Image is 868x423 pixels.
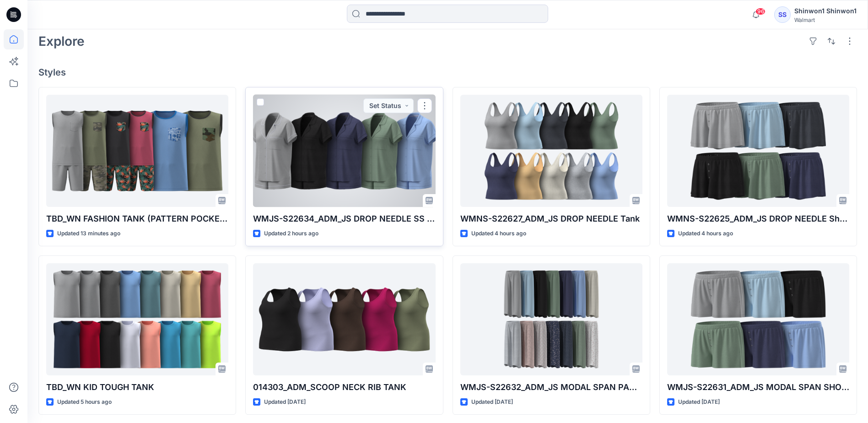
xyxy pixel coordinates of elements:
a: WMJS-S22632_ADM_JS MODAL SPAN PANTS [460,263,642,375]
p: Updated 4 hours ago [678,229,733,239]
a: TBD_WN FASHION TANK (PATTERN POCKET CONTR BINDING) [46,95,228,207]
a: WMNS-S22625_ADM_JS DROP NEEDLE Shorts [667,95,849,207]
a: WMNS-S22627_ADM_JS DROP NEEDLE Tank [460,95,642,207]
p: Updated 4 hours ago [471,229,526,239]
p: TBD_WN KID TOUGH TANK [46,381,228,394]
a: WMJS-S22634_ADM_JS DROP NEEDLE SS NOTCH TOP & SHORT SET [253,95,435,207]
p: WMNS-S22627_ADM_JS DROP NEEDLE Tank [460,212,642,225]
p: WMJS-S22632_ADM_JS MODAL SPAN PANTS [460,381,642,394]
p: Updated [DATE] [678,397,720,407]
span: 96 [755,8,766,15]
p: TBD_WN FASHION TANK (PATTERN POCKET CONTR BINDING) [46,212,228,225]
div: Shinwon1 Shinwon1 [794,5,857,16]
p: WMJS-S22631_ADM_JS MODAL SPAN SHORTS [667,381,849,394]
div: SS [774,6,791,23]
h2: Explore [38,34,85,49]
a: 014303_ADM_SCOOP NECK RIB TANK [253,263,435,375]
p: WMNS-S22625_ADM_JS DROP NEEDLE Shorts [667,212,849,225]
h4: Styles [38,67,857,78]
div: Walmart [794,16,857,23]
p: Updated 2 hours ago [264,229,318,239]
a: WMJS-S22631_ADM_JS MODAL SPAN SHORTS [667,263,849,375]
p: Updated [DATE] [264,397,306,407]
p: Updated 5 hours ago [57,397,112,407]
p: Updated [DATE] [471,397,513,407]
a: TBD_WN KID TOUGH TANK [46,263,228,375]
p: Updated 13 minutes ago [57,229,120,239]
p: WMJS-S22634_ADM_JS DROP NEEDLE SS NOTCH TOP & SHORT SET [253,212,435,225]
p: 014303_ADM_SCOOP NECK RIB TANK [253,381,435,394]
